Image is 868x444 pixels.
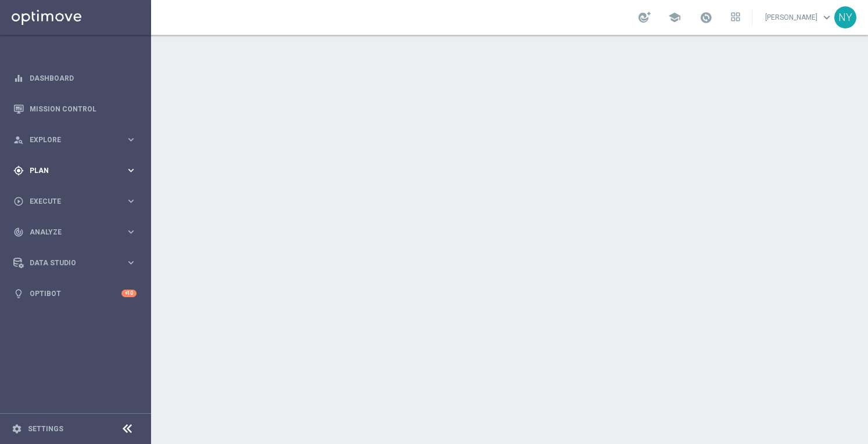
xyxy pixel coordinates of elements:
div: Mission Control [13,93,137,124]
i: keyboard_arrow_right [125,226,137,237]
div: Execute [13,196,125,207]
div: Optibot [13,278,137,309]
i: keyboard_arrow_right [125,165,137,176]
i: lightbulb [13,288,24,299]
a: Mission Control [30,93,137,124]
div: +10 [121,290,137,297]
i: keyboard_arrow_right [125,196,137,207]
span: Plan [30,167,125,174]
span: Execute [30,198,125,205]
button: equalizer Dashboard [13,74,137,83]
i: play_circle_outline [13,196,24,207]
i: person_search [13,135,24,145]
div: Data Studio [13,258,125,268]
button: Data Studio keyboard_arrow_right [13,258,137,268]
div: Analyze [13,227,125,237]
span: Data Studio [30,259,125,266]
button: person_search Explore keyboard_arrow_right [13,135,137,145]
div: Dashboard [13,63,137,93]
div: Plan [13,165,125,176]
i: settings [12,424,22,434]
div: Explore [13,135,125,145]
span: keyboard_arrow_down [820,11,833,24]
i: track_changes [13,227,24,237]
a: [PERSON_NAME]keyboard_arrow_down [764,9,834,26]
button: gps_fixed Plan keyboard_arrow_right [13,166,137,175]
button: Mission Control [13,104,137,114]
a: Optibot [30,278,121,309]
span: Analyze [30,229,125,236]
button: lightbulb Optibot +10 [13,289,137,298]
span: school [668,11,681,24]
button: track_changes Analyze keyboard_arrow_right [13,228,137,237]
i: equalizer [13,73,24,84]
button: play_circle_outline Execute keyboard_arrow_right [13,197,137,206]
div: NY [834,6,856,28]
i: keyboard_arrow_right [125,134,137,145]
i: keyboard_arrow_right [125,257,137,268]
a: Settings [28,425,63,432]
i: gps_fixed [13,165,24,176]
span: Explore [30,136,125,143]
a: Dashboard [30,63,137,93]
